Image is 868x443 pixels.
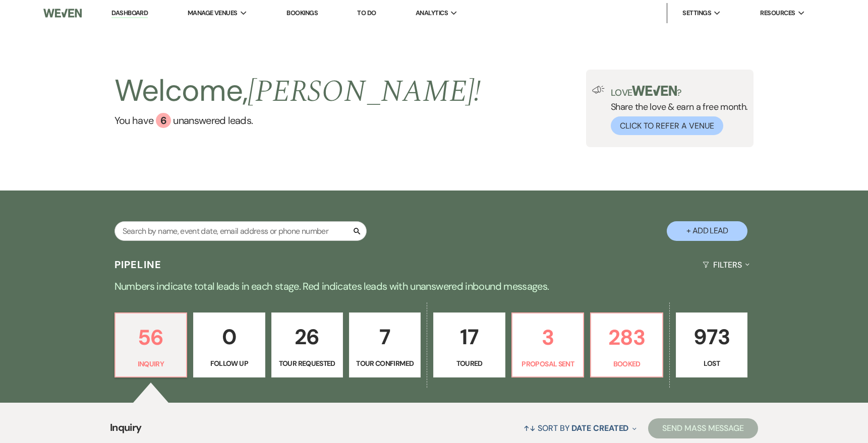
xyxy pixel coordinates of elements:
span: Resources [760,8,795,18]
div: Share the love & earn a free month. [605,86,748,135]
span: [PERSON_NAME] ! [248,69,481,115]
p: Inquiry [122,358,180,369]
a: 283Booked [590,312,663,378]
button: Sort By Date Created [519,415,641,441]
img: Weven Logo [43,3,82,24]
span: Manage Venues [188,8,238,18]
p: Tour Requested [278,358,336,369]
img: loud-speaker-illustration.svg [592,86,605,94]
a: To Do [357,9,376,17]
img: weven-logo-green.svg [632,86,677,96]
p: 0 [200,320,258,354]
button: Filters [699,251,754,278]
span: ↑↓ [524,423,536,433]
button: Click to Refer a Venue [611,116,723,135]
span: Analytics [416,8,448,18]
a: 7Tour Confirmed [349,312,421,378]
p: 56 [122,321,180,354]
div: 6 [156,113,171,128]
span: Date Created [571,423,628,433]
span: Inquiry [110,420,142,441]
p: Numbers indicate total leads in each stage. Red indicates leads with unanswered inbound messages. [71,278,797,294]
a: 26Tour Requested [271,312,343,378]
p: Toured [440,358,498,369]
p: 26 [278,320,336,354]
input: Search by name, event date, email address or phone number [114,221,367,241]
button: Send Mass Message [648,418,758,438]
a: You have 6 unanswered leads. [114,113,481,128]
h3: Pipeline [114,258,162,272]
p: Tour Confirmed [356,358,414,369]
p: 17 [440,320,498,354]
a: 3Proposal Sent [511,312,584,378]
a: Bookings [286,9,318,17]
p: Follow Up [200,358,258,369]
p: Booked [597,358,656,369]
p: 3 [518,321,577,354]
span: Settings [682,8,711,18]
h2: Welcome, [114,70,481,113]
p: 7 [356,320,414,354]
p: Love ? [611,86,748,97]
a: 17Toured [433,312,505,378]
a: 973Lost [676,312,747,378]
p: Proposal Sent [518,358,577,369]
a: 56Inquiry [114,312,187,378]
a: 0Follow Up [193,312,265,378]
button: + Add Lead [667,221,747,241]
p: 283 [597,321,656,354]
p: 973 [682,320,741,354]
a: Dashboard [111,9,148,18]
p: Lost [682,358,741,369]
